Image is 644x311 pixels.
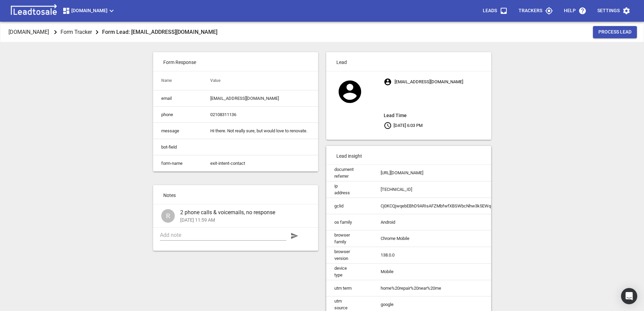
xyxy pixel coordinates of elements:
p: [EMAIL_ADDRESS][DOMAIN_NAME] [DATE] 6:03 PM [384,76,491,131]
td: Cj0KCQjwqebEBhD9ARIsAFZMbfwfXBSWbcNhw3k5EWqe2lFC9MAgCRd6L1uA_XIPANpX35Vb4rMGN5MaAqxyEALw_wcB [373,198,622,214]
td: Hi there. Not really sure, but would love to renovate. [202,123,318,139]
td: form-name [153,155,202,172]
td: browser version [326,247,373,264]
button: [DOMAIN_NAME] [59,4,118,18]
div: Open Intercom Messenger [621,288,637,304]
th: Name [153,71,202,90]
td: 02108311136 [202,107,318,123]
td: os family [326,214,373,230]
td: Android [373,214,622,230]
img: logo [8,4,59,18]
td: Chrome Mobile [373,230,622,247]
aside: Form Lead: [EMAIL_ADDRESS][DOMAIN_NAME] [102,27,217,37]
td: message [153,123,202,139]
td: email [153,90,202,107]
td: phone [153,107,202,123]
td: ip address [326,181,373,198]
div: Ross Dustin [161,209,175,223]
aside: Lead Time [384,111,491,119]
svg: Your local time [384,121,392,130]
p: Form Response [153,52,318,71]
td: device type [326,264,373,280]
p: Help [564,7,576,14]
p: [DATE] 11:59 AM [180,217,305,224]
p: [DOMAIN_NAME] [8,28,49,36]
th: Value [202,71,318,90]
p: Trackers [519,7,542,14]
td: utm term [326,280,373,296]
p: Settings [597,7,620,14]
button: Process Lead [593,26,637,38]
td: exit-intent-contact [202,155,318,172]
td: home%20repair%20near%20me [373,280,622,296]
p: Lead [326,52,491,71]
p: Lead insight [326,146,491,165]
p: Leads [483,7,497,14]
span: 2 phone calls & voicemails, no response [180,208,305,217]
span: Process Lead [598,29,631,36]
td: [URL][DOMAIN_NAME] [373,165,622,181]
p: Notes [153,185,318,204]
td: gclid [326,198,373,214]
td: document referrer [326,165,373,181]
td: [TECHNICAL_ID] [373,181,622,198]
td: 138.0.0 [373,247,622,264]
td: Mobile [373,264,622,280]
td: browser family [326,230,373,247]
td: [EMAIL_ADDRESS][DOMAIN_NAME] [202,90,318,107]
p: Form Tracker [61,28,92,36]
span: [DOMAIN_NAME] [62,7,116,15]
td: bot-field [153,139,202,155]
